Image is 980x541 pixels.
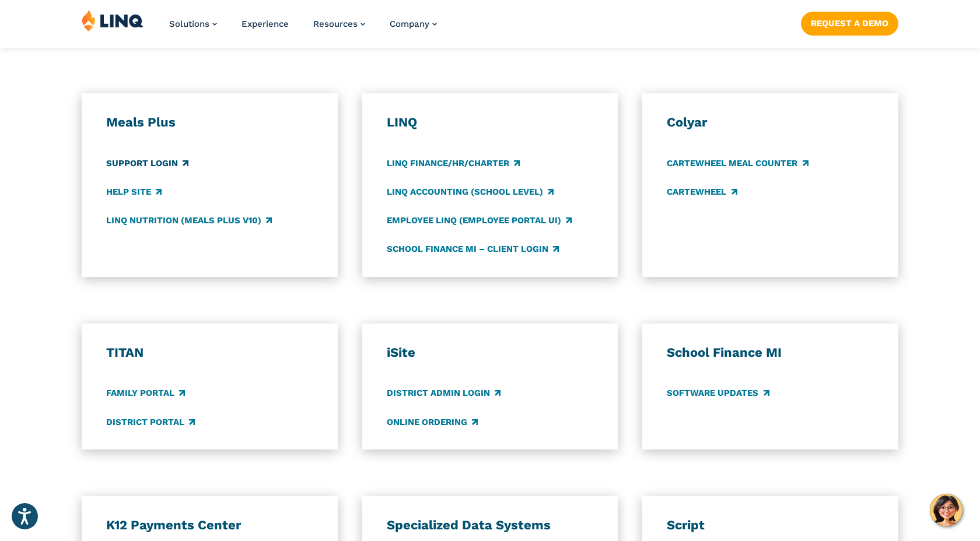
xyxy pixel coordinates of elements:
nav: Primary Navigation [169,9,437,48]
a: LINQ Accounting (school level) [387,185,554,198]
h3: TITAN [106,345,313,361]
h3: iSite [387,345,593,361]
a: LINQ Nutrition (Meals Plus v10) [106,214,272,227]
a: Employee LINQ (Employee Portal UI) [387,214,572,227]
a: CARTEWHEEL [667,185,737,198]
h3: Specialized Data Systems [387,517,593,533]
a: District Portal [106,416,195,428]
a: Support Login [106,157,188,170]
a: School Finance MI – Client Login [387,243,559,255]
a: Solutions [169,19,217,29]
h3: Meals Plus [106,114,313,131]
button: Hello, have a question? Let’s chat. [930,494,963,526]
a: Request a Demo [801,12,898,35]
a: LINQ Finance/HR/Charter [387,157,520,170]
h3: School Finance MI [667,345,873,361]
a: Company [390,19,437,29]
img: LINQ | K‑12 Software [82,9,143,31]
a: District Admin Login [387,387,501,400]
h3: Script [667,517,873,533]
a: Software Updates [667,387,769,400]
span: Company [390,19,429,29]
span: Resources [313,19,358,29]
a: Help Site [106,185,162,198]
a: Family Portal [106,387,185,400]
a: Online Ordering [387,416,478,428]
h3: K12 Payments Center [106,517,313,533]
h3: Colyar [667,114,873,131]
nav: Button Navigation [801,9,898,35]
h3: LINQ [387,114,593,131]
a: Resources [313,19,365,29]
span: Solutions [169,19,209,29]
a: CARTEWHEEL Meal Counter [667,157,808,170]
a: Experience [242,19,289,29]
